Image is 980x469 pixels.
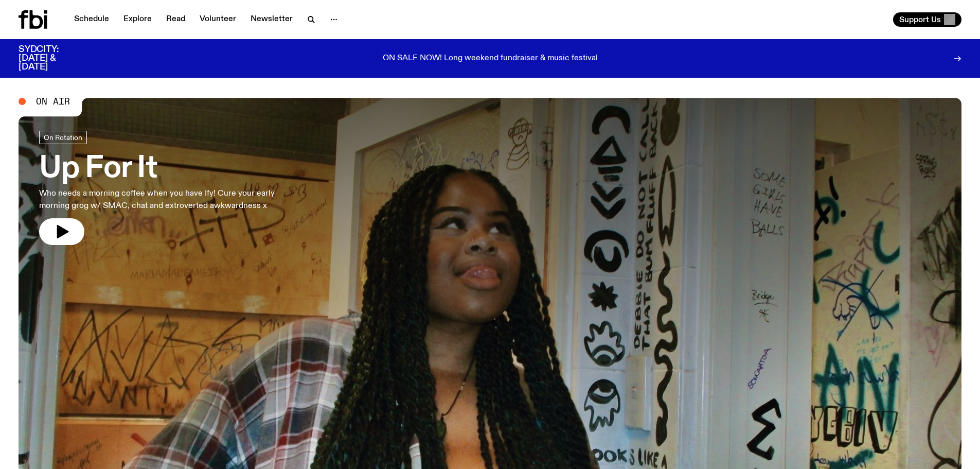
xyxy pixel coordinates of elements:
h3: SYDCITY: [DATE] & [DATE] [19,45,84,72]
a: Read [160,12,191,27]
span: Support Us [899,15,941,24]
p: ON SALE NOW! Long weekend fundraiser & music festival [383,54,598,63]
h3: Up For It [39,154,302,183]
span: On Rotation [44,133,82,141]
a: Up For ItWho needs a morning coffee when you have Ify! Cure your early morning grog w/ SMAC, chat... [39,131,302,245]
button: Support Us [893,12,961,27]
a: Explore [117,12,158,27]
p: Who needs a morning coffee when you have Ify! Cure your early morning grog w/ SMAC, chat and extr... [39,187,302,212]
a: On Rotation [39,131,87,144]
a: Schedule [68,12,115,27]
span: On Air [36,97,70,106]
a: Volunteer [193,12,242,27]
a: Newsletter [244,12,299,27]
